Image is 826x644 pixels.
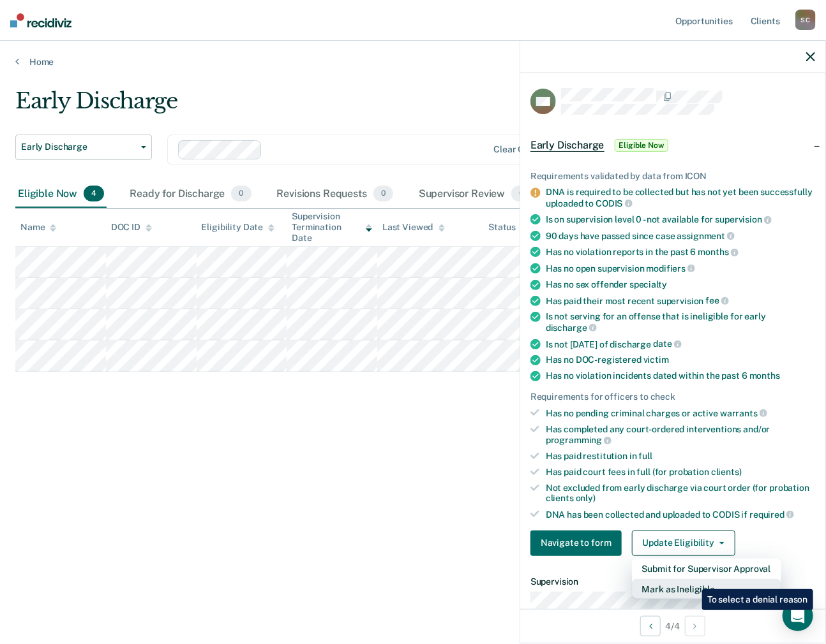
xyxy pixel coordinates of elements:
[373,186,393,202] span: 0
[15,180,107,209] div: Eligible Now
[416,180,534,209] div: Supervisor Review
[530,139,604,152] span: Early Discharge
[546,295,815,307] div: Has paid their most recent supervision
[546,187,815,209] div: DNA is required to be collected but has not yet been successfully uploaded to CODIS
[546,230,815,242] div: 90 days have passed since case
[639,451,652,461] span: full
[21,142,136,152] span: Early Discharge
[706,295,729,305] span: fee
[127,180,253,209] div: Ready for Discharge
[493,144,552,155] div: Clear officers
[15,88,635,124] div: Early Discharge
[795,10,816,30] div: S C
[653,339,681,349] span: date
[647,263,696,274] span: modifiers
[720,408,767,418] span: warrants
[10,13,71,27] img: Recidiviz
[546,263,815,274] div: Has no open supervision
[640,616,661,636] button: Previous Opportunity
[546,370,815,381] div: Has no violation incidents dated within the past 6
[698,247,739,257] span: months
[511,186,531,202] span: 0
[632,579,781,599] button: Mark as Ineligible
[546,407,815,419] div: Has no pending criminal charges or active
[685,616,705,636] button: Next Opportunity
[716,214,772,224] span: supervision
[711,467,742,477] span: clients)
[111,222,152,233] div: DOC ID
[546,246,815,258] div: Has no violation reports in the past 6
[530,531,622,556] button: Navigate to form
[530,392,815,402] div: Requirements for officers to check
[632,531,735,556] button: Update Eligibility
[749,370,780,381] span: months
[749,509,794,520] span: required
[202,222,275,233] div: Eligibility Date
[546,451,815,462] div: Has paid restitution in
[643,355,669,365] span: victim
[546,279,815,290] div: Has no sex offender
[576,493,596,503] span: only)
[231,186,251,202] span: 0
[677,231,735,241] span: assignment
[292,211,372,243] div: Supervision Termination Date
[615,139,669,152] span: Eligible Now
[20,222,56,233] div: Name
[546,483,815,504] div: Not excluded from early discharge via court order (for probation clients
[546,355,815,365] div: Has no DOC-registered
[520,609,825,643] div: 4 / 4
[382,222,444,233] div: Last Viewed
[546,435,612,445] span: programming
[488,222,516,233] div: Status
[546,311,815,333] div: Is not serving for an offense that is ineligible for early
[274,180,396,209] div: Revisions Requests
[546,323,597,333] span: discharge
[530,576,815,587] dt: Supervision
[546,424,815,446] div: Has completed any court-ordered interventions and/or
[530,171,815,182] div: Requirements validated by data from ICON
[632,559,781,579] button: Submit for Supervisor Approval
[84,186,104,202] span: 4
[546,214,815,225] div: Is on supervision level 0 - not available for
[520,125,825,166] div: Early DischargeEligible Now
[546,467,815,478] div: Has paid court fees in full (for probation
[15,56,811,68] a: Home
[546,339,815,350] div: Is not [DATE] of discharge
[783,601,813,631] div: Open Intercom Messenger
[546,509,815,520] div: DNA has been collected and uploaded to CODIS if
[629,279,667,289] span: specialty
[530,531,627,556] a: Navigate to form link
